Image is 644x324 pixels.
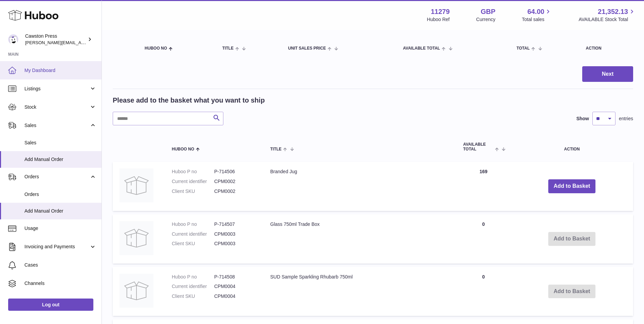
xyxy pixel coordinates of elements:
strong: 11279 [431,7,450,16]
button: Add to Basket [548,179,596,193]
span: Total [516,46,530,51]
td: Glass 750ml Trade Box [263,214,456,264]
dd: P-714506 [214,168,257,175]
img: SUD Sample Sparkling Rhubarb 750ml [119,274,153,308]
span: Huboo no [172,147,194,151]
span: Orders [24,174,89,180]
div: Cawston Press [25,33,86,46]
span: Title [270,147,281,151]
div: Action [586,46,626,51]
span: AVAILABLE Stock Total [578,16,636,23]
span: AVAILABLE Total [463,142,493,151]
span: [PERSON_NAME][EMAIL_ADDRESS][PERSON_NAME][DOMAIN_NAME] [25,40,172,45]
dd: CPM0002 [214,188,257,195]
td: Branded Jug [263,162,456,211]
dt: Client SKU [172,293,214,300]
img: thomas.carson@cawstonpress.com [8,34,18,44]
dd: CPM0004 [214,283,257,290]
dt: Client SKU [172,240,214,247]
a: Log out [8,299,93,311]
td: SUD Sample Sparkling Rhubarb 750ml [263,267,456,316]
td: 0 [456,267,511,316]
span: Sales [24,122,89,129]
span: Add Manual Order [24,208,96,214]
label: Show [576,115,589,122]
span: Orders [24,191,96,198]
span: Sales [24,140,96,146]
span: 64.00 [527,7,544,16]
td: 169 [456,162,511,211]
span: entries [619,115,633,122]
dt: Huboo P no [172,274,214,280]
dt: Current identifier [172,231,214,237]
th: Action [511,136,633,158]
a: 21,352.13 AVAILABLE Stock Total [578,7,636,23]
span: Usage [24,225,96,232]
button: Next [582,66,633,82]
div: Currency [476,16,496,23]
span: My Dashboard [24,67,96,74]
dt: Current identifier [172,178,214,185]
dt: Current identifier [172,283,214,290]
dd: CPM0003 [214,231,257,237]
dd: P-714507 [214,221,257,228]
span: Stock [24,104,89,110]
dd: CPM0002 [214,178,257,185]
div: Huboo Ref [427,16,450,23]
a: 64.00 Total sales [522,7,552,23]
dd: CPM0003 [214,240,257,247]
dd: P-714508 [214,274,257,280]
span: Title [222,46,234,51]
span: Channels [24,280,96,287]
dd: CPM0004 [214,293,257,300]
span: Total sales [522,16,552,23]
span: Cases [24,262,96,268]
dt: Huboo P no [172,221,214,228]
span: Huboo no [145,46,167,51]
span: Invoicing and Payments [24,244,89,250]
td: 0 [456,214,511,264]
dt: Huboo P no [172,168,214,175]
span: Listings [24,86,89,92]
img: Branded Jug [119,168,153,202]
h2: Please add to the basket what you want to ship [113,96,265,105]
strong: GBP [481,7,495,16]
img: Glass 750ml Trade Box [119,221,153,255]
span: AVAILABLE Total [403,46,440,51]
span: 21,352.13 [598,7,628,16]
dt: Client SKU [172,188,214,195]
span: Add Manual Order [24,156,96,163]
span: Unit Sales Price [288,46,326,51]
